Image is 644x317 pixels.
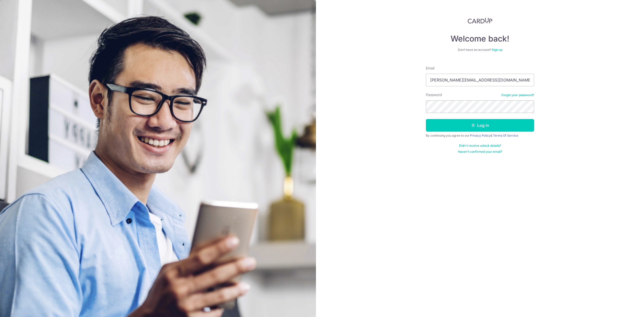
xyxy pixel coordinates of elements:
[501,93,534,97] a: Forgot your password?
[459,144,501,148] a: Didn't receive unlock details?
[426,34,534,44] h4: Welcome back!
[426,66,434,71] label: Email
[458,150,502,154] a: Haven't confirmed your email?
[493,134,518,137] a: Terms Of Service
[492,48,502,52] a: Sign up
[426,48,534,52] div: Don’t have an account?
[426,134,534,138] div: By continuing you agree to our &
[426,74,534,86] input: Enter your Email
[426,92,442,97] label: Password
[468,18,492,24] img: CardUp Logo
[426,119,534,132] button: Log in
[470,134,491,137] a: Privacy Policy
